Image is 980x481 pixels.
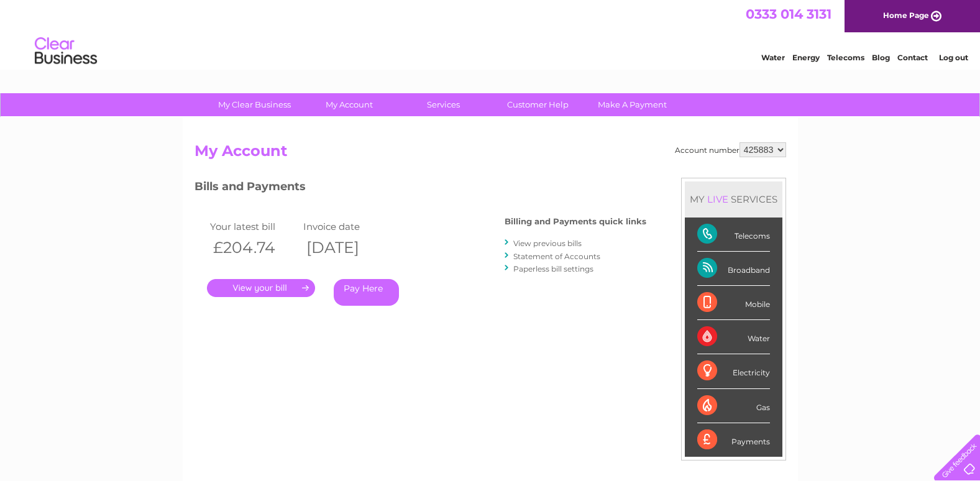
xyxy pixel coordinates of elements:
[207,279,315,297] a: .
[334,279,399,306] a: Pay Here
[300,218,393,235] td: Invoice date
[203,93,306,116] a: My Clear Business
[705,193,731,205] div: LIVE
[675,142,786,157] div: Account number
[505,217,646,226] h4: Billing and Payments quick links
[34,32,98,70] img: logo.png
[827,53,864,62] a: Telecoms
[697,252,770,286] div: Broadband
[195,178,646,199] h3: Bills and Payments
[513,264,593,273] a: Paperless bill settings
[207,235,300,260] th: £204.74
[195,142,786,166] h2: My Account
[792,53,820,62] a: Energy
[392,93,495,116] a: Services
[487,93,589,116] a: Customer Help
[513,252,600,261] a: Statement of Accounts
[697,320,770,354] div: Water
[197,7,784,60] div: Clear Business is a trading name of Verastar Limited (registered in [GEOGRAPHIC_DATA] No. 3667643...
[685,181,782,217] div: MY SERVICES
[872,53,890,62] a: Blog
[697,286,770,320] div: Mobile
[298,93,400,116] a: My Account
[939,53,968,62] a: Log out
[207,218,300,235] td: Your latest bill
[761,53,785,62] a: Water
[581,93,684,116] a: Make A Payment
[697,218,770,252] div: Telecoms
[897,53,928,62] a: Contact
[697,423,770,457] div: Payments
[513,239,582,248] a: View previous bills
[746,6,831,22] a: 0333 014 3131
[697,389,770,423] div: Gas
[300,235,393,260] th: [DATE]
[697,354,770,388] div: Electricity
